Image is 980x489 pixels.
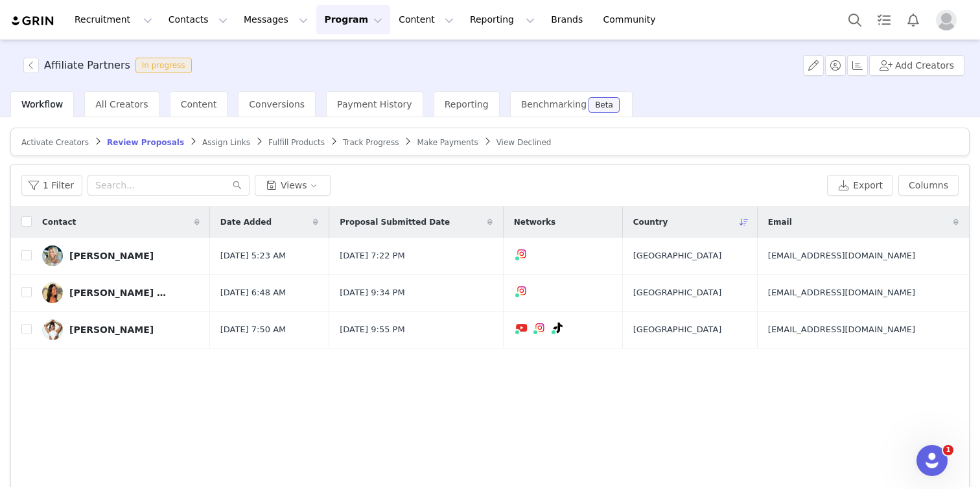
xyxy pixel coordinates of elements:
h3: Affiliate Partners [44,58,130,73]
span: [DATE] 7:50 AM [220,323,286,336]
span: Workflow [21,99,63,109]
img: instagram.svg [517,249,527,259]
span: Reporting [445,99,489,109]
input: Search... [87,175,250,196]
span: Networks [514,216,555,228]
button: Recruitment [67,5,160,34]
span: [DATE] 7:22 PM [340,249,404,262]
img: grin logo [10,15,56,27]
span: Review Proposals [107,138,184,147]
img: 4a55e542-1dae-468d-bc76-1db6e09b50b1.jpg [42,245,63,266]
span: [DATE] 6:48 AM [220,286,286,299]
span: Make Payments [417,138,478,147]
div: [PERSON_NAME] [69,324,154,335]
iframe: Intercom live chat [916,445,948,476]
span: Content [181,99,217,109]
div: [PERSON_NAME] [69,251,154,261]
a: [PERSON_NAME] [42,319,200,340]
button: Add Creators [869,55,964,76]
span: View Declined [496,138,552,147]
span: All Creators [95,99,148,109]
span: [GEOGRAPHIC_DATA] [633,286,722,299]
span: [DATE] 9:34 PM [340,286,404,299]
button: Content [391,5,461,34]
span: Payment History [337,99,412,109]
i: icon: search [233,181,242,190]
a: Brands [543,5,594,34]
button: Contacts [161,5,235,34]
img: placeholder-profile.jpg [936,10,957,30]
span: [EMAIL_ADDRESS][DOMAIN_NAME] [768,323,915,336]
span: Country [633,216,668,228]
span: Conversions [249,99,305,109]
img: instagram.svg [517,286,527,296]
button: Notifications [899,5,927,34]
span: Date Added [220,216,272,228]
button: Columns [898,175,959,196]
button: Program [316,5,390,34]
a: [PERSON_NAME] [42,245,200,266]
span: [object Object] [23,58,197,73]
span: 1 [943,445,953,455]
span: In progress [135,58,192,73]
a: [PERSON_NAME] 🕊️ [42,282,200,303]
img: instagram.svg [535,323,545,333]
button: 1 Filter [21,175,82,196]
button: Views [255,175,331,196]
span: Benchmarking [521,99,587,109]
span: [DATE] 5:23 AM [220,249,286,262]
button: Messages [236,5,316,34]
a: Community [596,5,670,34]
span: Proposal Submitted Date [340,216,450,228]
span: Assign Links [202,138,250,147]
span: Email [768,216,792,228]
button: Search [841,5,869,34]
div: Beta [595,101,613,109]
div: [PERSON_NAME] 🕊️ [69,288,167,298]
button: Export [827,175,893,196]
span: Contact [42,216,76,228]
img: c050cfb7-9484-4233-8d92-8765aa23a267.jpg [42,319,63,340]
span: [EMAIL_ADDRESS][DOMAIN_NAME] [768,286,915,299]
img: 8246c703-a79f-483a-a067-146def483bf3--s.jpg [42,282,63,303]
button: Profile [928,10,970,30]
span: [EMAIL_ADDRESS][DOMAIN_NAME] [768,249,915,262]
span: [GEOGRAPHIC_DATA] [633,249,722,262]
span: [GEOGRAPHIC_DATA] [633,323,722,336]
span: Fulfill Products [268,138,325,147]
span: Activate Creators [21,138,89,147]
span: Track Progress [343,138,399,147]
button: Reporting [462,5,542,34]
span: [DATE] 9:55 PM [340,323,404,336]
a: Tasks [870,5,898,34]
